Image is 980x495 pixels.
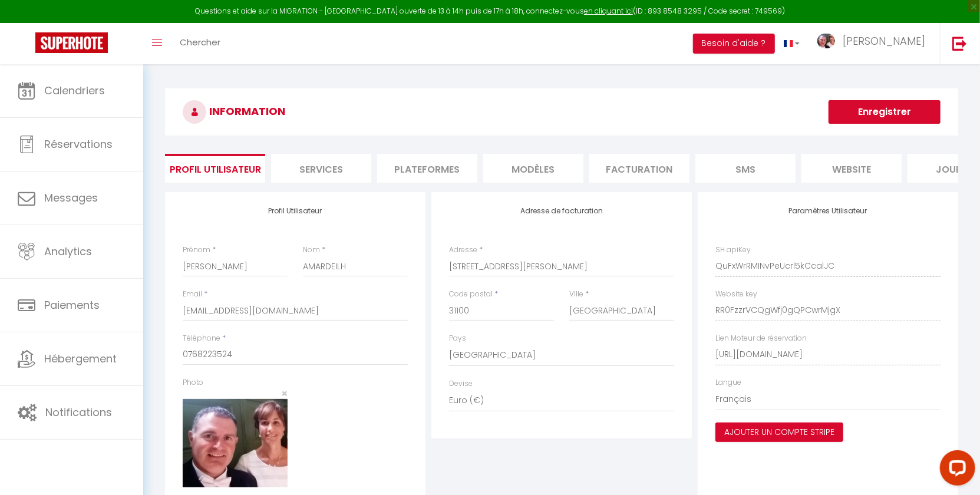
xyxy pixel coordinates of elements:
[281,386,288,401] span: ×
[817,34,835,48] img: ...
[377,154,477,183] li: Plateformes
[44,83,105,98] span: Calendriers
[693,34,775,54] button: Besoin d'aide ?
[303,245,320,256] label: Nom
[183,289,202,300] label: Email
[829,100,941,124] button: Enregistrer
[801,154,902,183] li: website
[183,399,288,487] img: 1588711451.jpg
[589,154,689,183] li: Facturation
[715,377,741,388] label: Langue
[809,23,940,64] a: ... [PERSON_NAME]
[449,245,477,256] label: Adresse
[695,154,796,183] li: SMS
[952,36,967,51] img: logout
[271,154,371,183] li: Services
[843,34,925,48] span: [PERSON_NAME]
[449,289,493,300] label: Code postal
[483,154,583,183] li: MODÈLES
[183,245,210,256] label: Prénom
[171,23,229,64] a: Chercher
[569,289,583,300] label: Ville
[715,333,807,344] label: Lien Moteur de réservation
[715,423,843,443] button: Ajouter un compte Stripe
[584,6,633,16] a: en cliquant ici
[35,32,108,53] img: Super Booking
[44,298,100,312] span: Paiements
[449,333,466,344] label: Pays
[715,207,941,215] h4: Paramètres Utilisateur
[183,377,203,388] label: Photo
[183,333,220,344] label: Téléphone
[715,245,751,256] label: SH apiKey
[44,351,117,366] span: Hébergement
[165,154,265,183] li: Profil Utilisateur
[44,190,98,205] span: Messages
[281,388,288,399] button: Close
[180,36,220,48] span: Chercher
[45,405,112,420] span: Notifications
[930,445,980,495] iframe: LiveChat chat widget
[449,378,473,390] label: Devise
[183,207,408,215] h4: Profil Utilisateur
[44,137,113,151] span: Réservations
[715,289,757,300] label: Website key
[165,88,958,136] h3: INFORMATION
[449,207,674,215] h4: Adresse de facturation
[44,244,92,259] span: Analytics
